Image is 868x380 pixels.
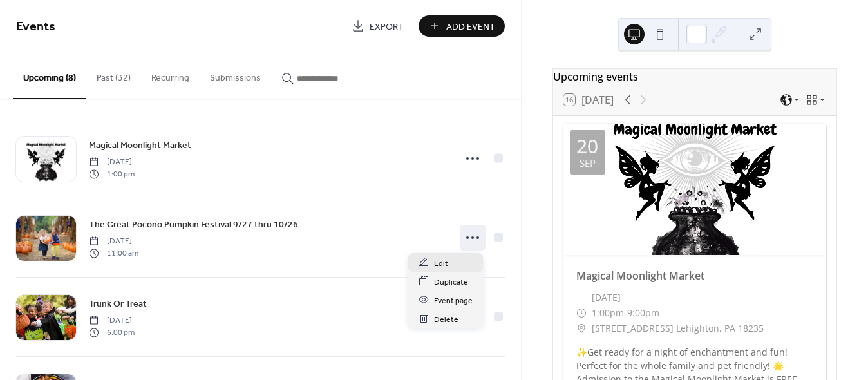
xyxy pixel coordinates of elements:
div: 20 [576,137,598,156]
span: Magical Moonlight Market [89,139,191,153]
span: Events [16,14,55,39]
span: Event page [434,294,473,307]
span: Export [370,20,404,33]
span: Edit [434,256,448,270]
span: 6:00 pm [89,327,135,338]
span: 11:00 am [89,247,138,259]
span: [DATE] [89,157,135,168]
a: Export [342,15,413,37]
span: Trunk Or Treat [89,298,147,311]
span: Delete [434,312,458,326]
div: ​ [576,321,587,336]
div: Sep [580,158,596,168]
button: Submissions [200,52,271,98]
span: 9:00pm [627,305,659,321]
a: Magical Moonlight Market [89,138,191,153]
span: [DATE] [89,236,138,247]
a: Trunk Or Treat [89,296,147,311]
button: Recurring [141,52,200,98]
span: Add Event [446,20,495,33]
div: Magical Moonlight Market [563,268,826,283]
span: The Great Pocono Pumpkin Festival 9/27 thru 10/26 [89,218,298,232]
span: [DATE] [592,290,621,305]
span: - [624,305,627,321]
span: [DATE] [89,315,135,327]
button: Upcoming (8) [13,52,86,99]
span: 1:00 pm [89,168,135,180]
button: Add Event [419,15,505,37]
span: 1:00pm [592,305,624,321]
span: [STREET_ADDRESS] Lehighton, PA 18235 [592,321,764,336]
div: ​ [576,305,587,321]
div: ​ [576,290,587,305]
button: Past (32) [86,52,141,98]
div: Upcoming events [553,69,836,84]
span: Duplicate [434,275,468,289]
a: The Great Pocono Pumpkin Festival 9/27 thru 10/26 [89,217,298,232]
